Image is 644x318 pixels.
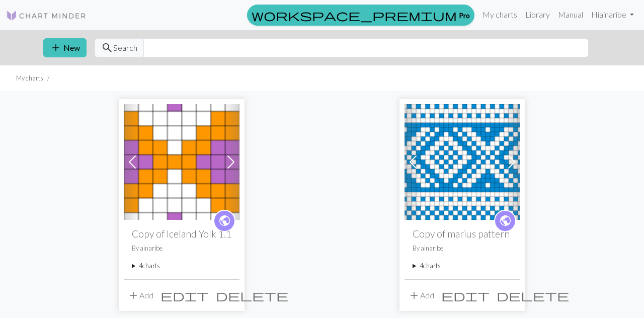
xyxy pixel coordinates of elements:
[160,289,209,301] i: Edit
[252,8,457,22] span: workspace_premium
[499,211,512,231] i: public
[408,288,420,302] span: add
[213,210,235,232] a: public
[438,286,493,305] button: Edit
[493,286,573,305] button: Delete
[587,5,638,25] a: Hiainaribe
[101,41,113,55] span: search
[441,289,490,301] i: Edit
[43,38,87,57] button: New
[247,5,474,26] a: Pro
[127,288,139,302] span: add
[405,156,520,166] a: norwegisch
[124,286,157,305] button: Add
[132,228,231,240] h2: Copy of Iceland Yolk 1.1
[132,244,231,253] p: By ainaribe
[499,213,512,228] span: public
[494,210,516,232] a: public
[16,73,43,83] li: My charts
[521,5,554,25] a: Library
[218,213,231,228] span: public
[6,10,87,22] img: Logo
[413,228,512,240] h2: Copy of marius pattern
[160,288,209,302] span: edit
[132,261,231,271] summary: 4charts
[124,104,239,220] img: Iceland Yolk 1.0
[157,286,212,305] button: Edit
[216,288,288,302] span: delete
[497,288,569,302] span: delete
[405,104,520,220] img: norwegisch
[218,211,231,231] i: public
[124,156,239,166] a: Iceland Yolk 1.0
[50,41,62,55] span: add
[405,286,438,305] button: Add
[113,42,137,54] span: Search
[212,286,292,305] button: Delete
[554,5,587,25] a: Manual
[441,288,490,302] span: edit
[413,244,512,253] p: By ainaribe
[478,5,521,25] a: My charts
[413,261,512,271] summary: 4charts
